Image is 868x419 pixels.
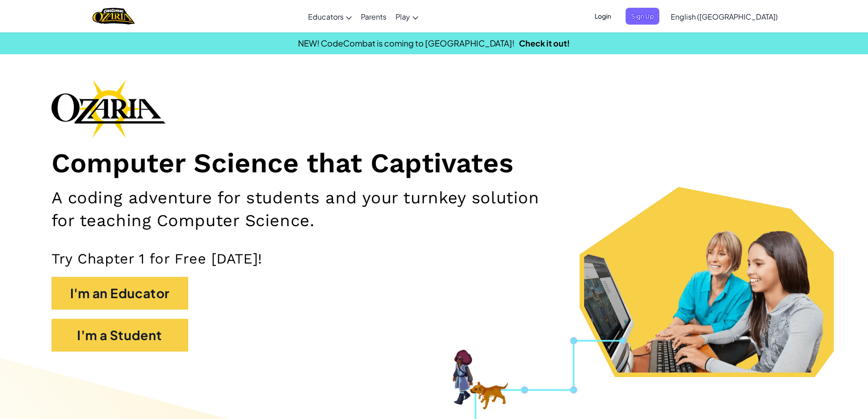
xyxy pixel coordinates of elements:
[356,4,391,29] a: Parents
[391,4,423,29] a: Play
[92,7,135,26] a: Ozaria by CodeCombat logo
[308,12,344,21] span: Educators
[51,79,165,138] img: Ozaria branding logo
[666,4,782,29] a: English ([GEOGRAPHIC_DATA])
[395,12,410,21] span: Play
[51,250,817,268] p: Try Chapter 1 for Free [DATE]!
[671,12,778,21] span: English ([GEOGRAPHIC_DATA])
[589,8,616,25] button: Login
[51,277,188,310] button: I'm an Educator
[92,7,135,26] img: Home
[298,38,514,48] span: NEW! CodeCombat is coming to [GEOGRAPHIC_DATA]!
[51,319,188,352] button: I'm a Student
[519,38,570,48] a: Check it out!
[626,8,659,25] button: Sign Up
[51,186,565,232] h2: A coding adventure for students and your turnkey solution for teaching Computer Science.
[51,147,817,180] h1: Computer Science that Captivates
[303,4,356,29] a: Educators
